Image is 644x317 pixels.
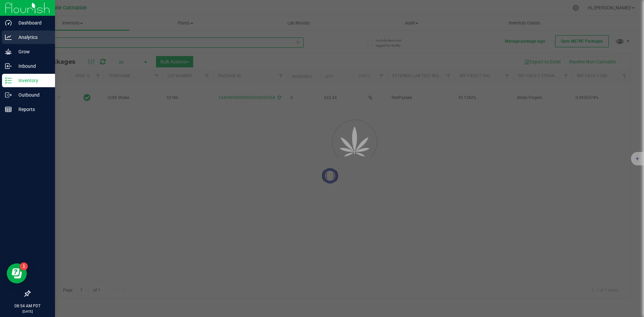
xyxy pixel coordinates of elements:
[20,262,28,270] iframe: Resource center unread badge
[12,19,52,27] p: Dashboard
[5,34,12,41] inline-svg: Analytics
[5,106,12,113] inline-svg: Reports
[12,91,52,99] p: Outbound
[5,77,12,84] inline-svg: Inventory
[5,63,12,69] inline-svg: Inbound
[5,48,12,55] inline-svg: Grow
[12,62,52,70] p: Inbound
[3,303,52,309] p: 08:54 AM PDT
[7,263,27,283] iframe: Resource center
[12,33,52,41] p: Analytics
[12,48,52,56] p: Grow
[5,19,12,26] inline-svg: Dashboard
[12,105,52,113] p: Reports
[3,309,52,314] p: [DATE]
[12,76,52,85] p: Inventory
[5,92,12,98] inline-svg: Outbound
